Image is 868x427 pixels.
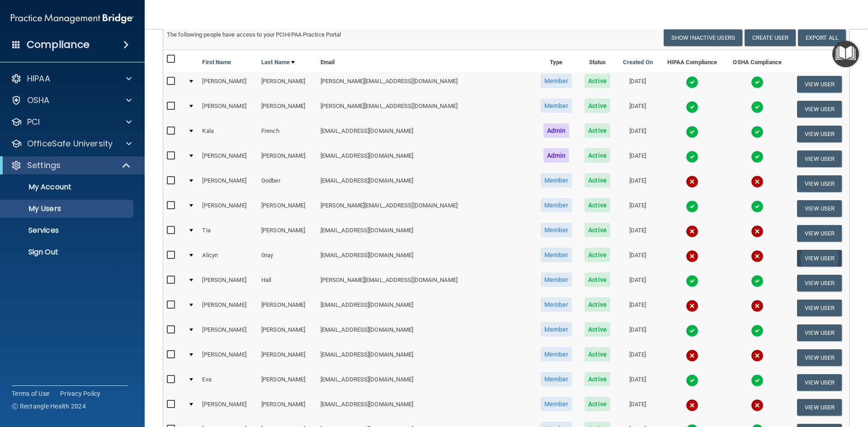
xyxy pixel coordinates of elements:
[258,97,317,122] td: [PERSON_NAME]
[541,322,572,337] span: Member
[585,297,610,312] span: Active
[659,50,725,72] th: HIPAA Compliance
[751,374,764,387] img: tick.e7d51cea.svg
[27,117,40,127] p: PCI
[686,200,698,213] img: tick.e7d51cea.svg
[198,345,258,370] td: [PERSON_NAME]
[797,200,842,217] button: View User
[11,138,132,149] a: OfficeSafe University
[686,374,698,387] img: tick.e7d51cea.svg
[6,226,129,235] p: Services
[543,123,570,138] span: Admin
[198,320,258,345] td: [PERSON_NAME]
[686,126,698,138] img: tick.e7d51cea.svg
[751,150,764,163] img: tick.e7d51cea.svg
[797,175,842,192] button: View User
[751,101,764,113] img: tick.e7d51cea.svg
[797,101,842,117] button: View User
[725,50,789,72] th: OSHA Compliance
[198,196,258,221] td: [PERSON_NAME]
[579,50,617,72] th: Status
[27,138,113,149] p: OfficeSafe University
[686,275,698,287] img: tick.e7d51cea.svg
[11,160,131,171] a: Settings
[258,296,317,320] td: [PERSON_NAME]
[317,320,534,345] td: [EMAIL_ADDRESS][DOMAIN_NAME]
[198,122,258,146] td: Kala
[261,57,295,68] a: Last Name
[258,221,317,246] td: [PERSON_NAME]
[258,320,317,345] td: [PERSON_NAME]
[751,76,764,89] img: tick.e7d51cea.svg
[585,123,610,138] span: Active
[585,223,610,237] span: Active
[751,399,764,412] img: cross.ca9f0e7f.svg
[623,57,653,68] a: Created On
[27,95,50,106] p: OSHA
[616,196,659,221] td: [DATE]
[198,395,258,420] td: [PERSON_NAME]
[317,171,534,196] td: [EMAIL_ADDRESS][DOMAIN_NAME]
[258,122,317,146] td: French
[198,171,258,196] td: [PERSON_NAME]
[797,349,842,366] button: View User
[541,248,572,262] span: Member
[12,389,49,398] a: Terms of Use
[198,72,258,97] td: [PERSON_NAME]
[751,175,764,188] img: cross.ca9f0e7f.svg
[585,397,610,411] span: Active
[797,374,842,391] button: View User
[541,347,572,361] span: Member
[6,204,129,213] p: My Users
[686,150,698,163] img: tick.e7d51cea.svg
[616,171,659,196] td: [DATE]
[317,97,534,122] td: [PERSON_NAME][EMAIL_ADDRESS][DOMAIN_NAME]
[585,347,610,361] span: Active
[616,246,659,271] td: [DATE]
[317,221,534,246] td: [EMAIL_ADDRESS][DOMAIN_NAME]
[616,271,659,296] td: [DATE]
[797,76,842,93] button: View User
[541,372,572,386] span: Member
[258,146,317,171] td: [PERSON_NAME]
[6,183,129,192] p: My Account
[585,322,610,337] span: Active
[11,95,132,106] a: OSHA
[616,97,659,122] td: [DATE]
[258,345,317,370] td: [PERSON_NAME]
[585,148,610,163] span: Active
[258,171,317,196] td: Godber
[585,198,610,212] span: Active
[751,225,764,238] img: cross.ca9f0e7f.svg
[616,345,659,370] td: [DATE]
[686,324,698,337] img: tick.e7d51cea.svg
[258,370,317,395] td: [PERSON_NAME]
[27,73,50,84] p: HIPAA
[585,272,610,287] span: Active
[832,41,859,67] button: Open Resource Center
[585,248,610,262] span: Active
[797,399,842,416] button: View User
[541,297,572,312] span: Member
[317,196,534,221] td: [PERSON_NAME][EMAIL_ADDRESS][DOMAIN_NAME]
[167,31,341,38] span: The following people have access to your PCIHIPAA Practice Portal
[202,57,231,68] a: First Name
[317,122,534,146] td: [EMAIL_ADDRESS][DOMAIN_NAME]
[616,296,659,320] td: [DATE]
[543,148,570,163] span: Admin
[686,225,698,238] img: cross.ca9f0e7f.svg
[616,72,659,97] td: [DATE]
[686,250,698,263] img: cross.ca9f0e7f.svg
[541,99,572,113] span: Member
[751,126,764,138] img: tick.e7d51cea.svg
[198,271,258,296] td: [PERSON_NAME]
[686,300,698,312] img: cross.ca9f0e7f.svg
[317,146,534,171] td: [EMAIL_ADDRESS][DOMAIN_NAME]
[317,395,534,420] td: [EMAIL_ADDRESS][DOMAIN_NAME]
[11,73,132,84] a: HIPAA
[686,101,698,113] img: tick.e7d51cea.svg
[686,76,698,89] img: tick.e7d51cea.svg
[534,50,579,72] th: Type
[258,196,317,221] td: [PERSON_NAME]
[541,272,572,287] span: Member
